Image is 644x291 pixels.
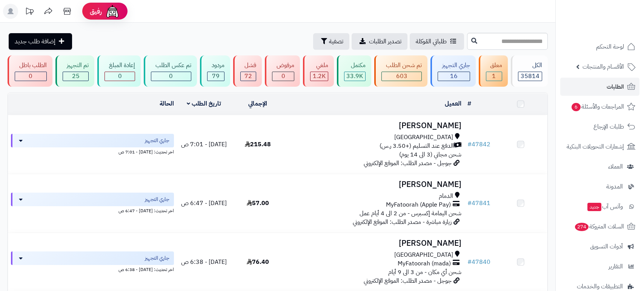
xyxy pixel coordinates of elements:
span: المراجعات والأسئلة [571,101,624,112]
div: مردود [207,61,224,70]
span: [GEOGRAPHIC_DATA] [394,133,453,142]
a: المدونة [560,178,639,196]
a: العميل [445,99,461,108]
a: ملغي 1.2K [301,55,335,87]
span: جاري التجهيز [145,137,169,144]
span: جاري التجهيز [145,254,169,262]
img: logo-2.png [593,8,637,23]
div: جاري التجهيز [438,61,470,70]
span: 79 [212,72,220,81]
div: 0 [151,72,191,81]
span: # [467,257,472,266]
span: 274 [574,222,589,231]
a: الطلبات [560,78,639,96]
span: العملاء [608,161,623,172]
span: 72 [244,72,252,81]
a: # [467,99,471,108]
a: السلات المتروكة274 [560,217,639,236]
span: التقارير [609,261,623,272]
button: تصفية [313,33,349,50]
span: تصدير الطلبات [369,37,401,46]
a: تصدير الطلبات [352,33,407,50]
span: [DATE] - 6:47 ص [181,199,227,208]
span: 33.9K [346,72,363,81]
div: 25 [63,72,89,81]
span: وآتس آب [587,201,623,212]
a: وآتس آبجديد [560,198,639,216]
span: جوجل - مصدر الطلب: الموقع الإلكتروني [364,276,452,285]
span: 16 [450,72,458,81]
span: الدمام [439,192,453,201]
span: 215.48 [245,140,271,149]
span: لوحة التحكم [596,41,624,52]
div: مرفوض [272,61,294,70]
div: فشل [240,61,257,70]
div: 0 [15,72,46,81]
a: الإجمالي [248,99,267,108]
span: رفيق [90,7,102,16]
span: جديد [587,203,601,211]
a: إضافة طلب جديد [9,33,72,50]
div: 1 [486,72,502,81]
div: اخر تحديث: [DATE] - 6:47 ص [11,206,174,214]
div: 0 [272,72,294,81]
a: الطلب باطل 0 [6,55,54,87]
span: الطلبات [607,81,624,92]
span: 0 [29,72,32,81]
a: فشل 72 [232,55,264,87]
div: تم شحن الطلب [381,61,422,70]
div: معلق [486,61,503,70]
span: [GEOGRAPHIC_DATA] [394,251,453,259]
span: طلباتي المُوكلة [416,37,447,46]
a: تحديثات المنصة [20,4,39,21]
a: تم شحن الطلب 603 [373,55,429,87]
span: جوجل - مصدر الطلب: الموقع الإلكتروني [364,159,452,168]
a: #47842 [467,140,490,149]
div: مكتمل [344,61,366,70]
span: 25 [72,72,80,81]
a: #47840 [467,257,490,266]
span: # [467,140,472,149]
span: [DATE] - 7:01 ص [181,140,227,149]
span: 35814 [521,72,539,81]
span: شحن اليمامة إكسبرس - من 2 الى 4 أيام عمل [360,209,461,218]
span: شحن مجاني (3 الى 14 يوم) [399,150,461,159]
div: اخر تحديث: [DATE] - 6:38 ص [11,265,174,273]
span: 1 [492,72,496,81]
a: العملاء [560,158,639,176]
span: السلات المتروكة [574,221,624,232]
a: تم التجهيز 25 [54,55,96,87]
span: أدوات التسويق [590,241,623,252]
a: الحالة [160,99,174,108]
a: مكتمل 33.9K [335,55,373,87]
div: 603 [382,72,421,81]
a: المراجعات والأسئلة6 [560,98,639,116]
span: تصفية [329,37,343,46]
span: طلبات الإرجاع [593,121,624,132]
h3: [PERSON_NAME] [288,239,461,248]
div: ملغي [310,61,328,70]
div: 72 [241,72,256,81]
div: الكل [518,61,542,70]
div: إعادة المبلغ [105,61,135,70]
a: التقارير [560,257,639,276]
span: MyFatoorah (Apple Pay) [386,201,451,209]
span: الأقسام والمنتجات [583,61,624,72]
span: 0 [169,72,173,81]
div: 79 [207,72,224,81]
div: 16 [438,72,470,81]
a: جاري التجهيز 16 [429,55,477,87]
span: [DATE] - 6:38 ص [181,257,227,266]
a: تم عكس الطلب 0 [142,55,198,87]
div: اخر تحديث: [DATE] - 7:01 ص [11,147,174,155]
span: 0 [281,72,285,81]
div: تم عكس الطلب [151,61,191,70]
span: الدفع عند التسليم (+3.50 ر.س) [380,142,454,150]
span: إضافة طلب جديد [15,37,55,46]
span: 1.2K [313,72,326,81]
span: إشعارات التحويلات البنكية [567,141,624,152]
span: MyFatoorah (mada) [398,259,451,268]
a: إعادة المبلغ 0 [96,55,142,87]
a: الكل35814 [509,55,549,87]
a: مرفوض 0 [263,55,301,87]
